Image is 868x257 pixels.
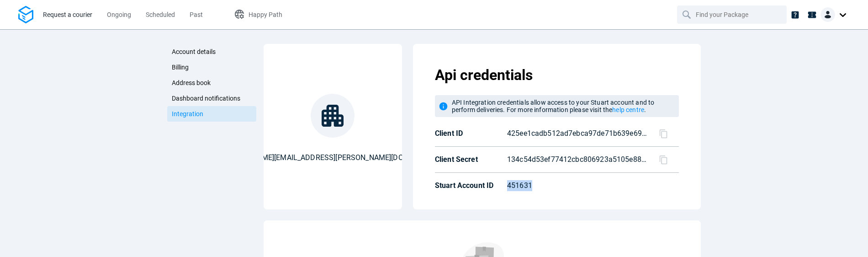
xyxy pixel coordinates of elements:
[435,66,679,84] p: Api credentials
[218,152,447,163] p: [PERSON_NAME][EMAIL_ADDRESS][PERSON_NAME][DOMAIN_NAME]
[452,99,655,113] span: API Integration credentials allow access to your Stuart account and to perform deliveries. For mo...
[18,6,33,24] img: Logo
[167,75,256,91] a: Address book
[167,59,256,75] a: Billing
[435,129,503,138] p: Client ID
[507,154,648,165] p: 134c54d53ef77412cbc806923a5105e8803cf4d50467d639cb60d7aedc8571ef
[167,106,256,122] a: Integration
[167,44,256,59] a: Account details
[172,79,211,86] span: Address book
[167,91,256,106] a: Dashboard notifications
[172,95,240,102] span: Dashboard notifications
[43,11,92,18] span: Request a courier
[696,6,770,23] input: Find your Package
[507,128,648,139] p: 425ee1cadb512ad7ebca97de71b639e69966eb972bd213c589af8e8adb40f52c
[172,64,189,71] span: Billing
[172,48,216,55] span: Account details
[107,11,131,18] span: Ongoing
[435,181,503,190] p: Stuart Account ID
[146,11,175,18] span: Scheduled
[612,106,644,113] a: help centre
[249,11,282,18] span: Happy Path
[820,7,835,22] img: Client
[507,180,638,191] p: 451631
[172,110,203,118] span: Integration
[190,11,203,18] span: Past
[435,155,503,164] p: Client Secret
